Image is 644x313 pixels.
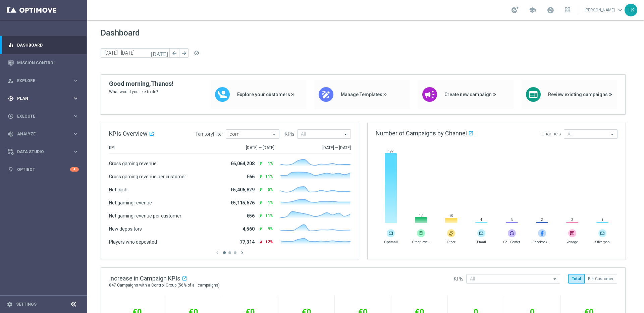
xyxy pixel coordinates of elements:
[17,54,79,72] a: Mission Control
[72,95,79,102] i: keyboard_arrow_right
[7,167,79,172] button: lightbulb Optibot 4
[16,302,37,306] a: Settings
[529,6,536,14] span: school
[70,167,79,172] div: 4
[17,132,72,136] span: Analyze
[616,6,624,14] span: keyboard_arrow_down
[17,36,79,54] a: Dashboard
[8,113,14,119] i: play_circle_outline
[7,301,13,307] i: settings
[7,60,79,66] button: Mission Control
[8,78,14,84] i: person_search
[8,78,72,84] div: Explore
[7,96,79,101] button: gps_fixed Plan keyboard_arrow_right
[7,149,79,154] button: Data Studio keyboard_arrow_right
[7,43,79,48] button: equalizer Dashboard
[72,77,79,84] i: keyboard_arrow_right
[17,79,72,83] span: Explore
[72,148,79,155] i: keyboard_arrow_right
[8,167,14,173] i: lightbulb
[8,113,72,119] div: Execute
[7,114,79,119] button: play_circle_outline Execute keyboard_arrow_right
[8,96,14,102] i: gps_fixed
[17,97,72,101] span: Plan
[8,149,72,155] div: Data Studio
[8,54,79,72] div: Mission Control
[8,131,72,137] div: Analyze
[7,78,79,83] button: person_search Explore keyboard_arrow_right
[8,131,14,137] i: track_changes
[72,113,79,119] i: keyboard_arrow_right
[72,131,79,137] i: keyboard_arrow_right
[8,42,14,48] i: equalizer
[584,5,625,15] a: [PERSON_NAME]keyboard_arrow_down
[7,131,79,137] button: track_changes Analyze keyboard_arrow_right
[625,4,637,16] div: TK
[8,96,72,102] div: Plan
[17,161,70,178] a: Optibot
[17,150,72,154] span: Data Studio
[17,114,72,118] span: Execute
[8,161,79,178] div: Optibot
[8,36,79,54] div: Dashboard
